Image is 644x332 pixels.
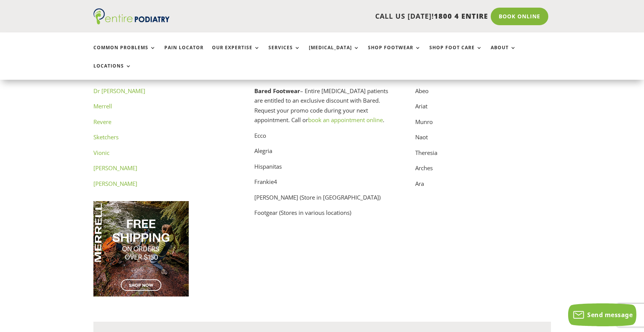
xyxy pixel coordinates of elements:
[429,45,482,61] a: Shop Foot Care
[254,146,390,162] p: Alegria
[93,133,119,141] a: Sketchers
[254,162,390,177] p: Hispanitas
[93,149,109,156] a: Vionic
[568,303,636,326] button: Send message
[415,163,551,179] p: Arches
[415,148,551,164] p: Theresia
[415,86,551,102] p: Abeo
[164,45,204,61] a: Pain Locator
[415,132,551,148] p: Naot
[415,179,551,189] p: Ara
[93,63,132,80] a: Locations
[254,131,390,147] p: Ecco
[93,8,170,24] img: logo (1)
[491,45,516,61] a: About
[491,8,548,25] a: Book Online
[93,164,137,172] a: [PERSON_NAME]
[212,45,260,61] a: Our Expertise
[254,193,390,208] p: [PERSON_NAME] (Store in [GEOGRAPHIC_DATA])
[93,180,137,187] a: [PERSON_NAME]
[93,102,112,110] a: Merrell
[93,18,170,26] a: Entire Podiatry
[93,87,145,95] a: Dr [PERSON_NAME]
[254,177,390,193] p: Frankie4
[415,102,551,117] p: Ariat
[587,311,633,319] span: Send message
[309,45,360,61] a: [MEDICAL_DATA]
[308,116,383,124] a: book an appointment online
[199,11,488,21] p: CALL US [DATE]!
[434,11,488,21] span: 1800 4 ENTIRE
[93,45,156,61] a: Common Problems
[268,45,300,61] a: Services
[93,118,111,126] a: Revere
[254,208,390,218] p: Footgear (Stores in various locations)
[415,117,551,133] p: Munro
[368,45,421,61] a: Shop Footwear
[254,86,390,131] p: – Entire [MEDICAL_DATA] patients are entitled to an exclusive discount with Bared. Request your p...
[254,87,300,95] strong: Bared Footwear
